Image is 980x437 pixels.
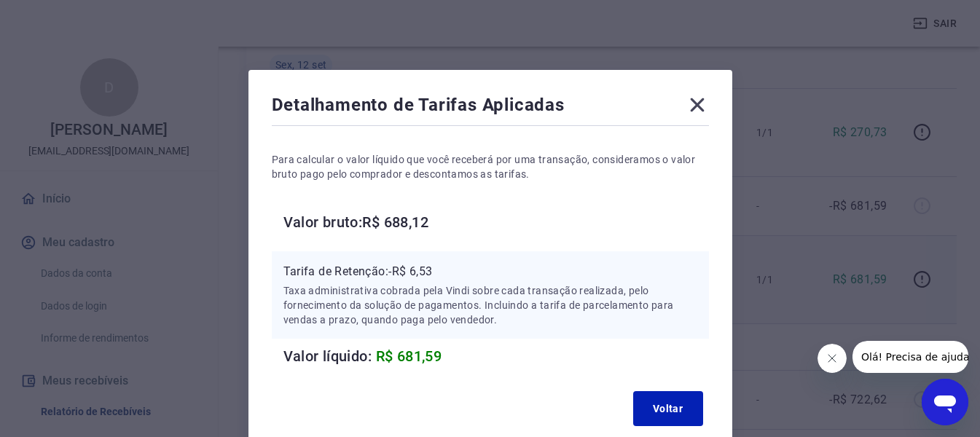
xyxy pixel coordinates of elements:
p: Tarifa de Retenção: -R$ 6,53 [283,263,697,280]
h6: Valor líquido: [283,345,709,368]
span: R$ 681,59 [376,347,442,365]
span: Olá! Precisa de ajuda? [9,10,122,22]
p: Para calcular o valor líquido que você receberá por uma transação, consideramos o valor bruto pag... [272,152,709,181]
h6: Valor bruto: R$ 688,12 [283,210,709,234]
div: Detalhamento de Tarifas Aplicadas [272,93,709,122]
iframe: Mensagem da empresa [852,341,968,373]
iframe: Botão para abrir a janela de mensagens [922,379,968,425]
iframe: Fechar mensagem [818,344,847,373]
button: Voltar [633,391,703,426]
p: Taxa administrativa cobrada pela Vindi sobre cada transação realizada, pelo fornecimento da soluç... [283,283,697,327]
